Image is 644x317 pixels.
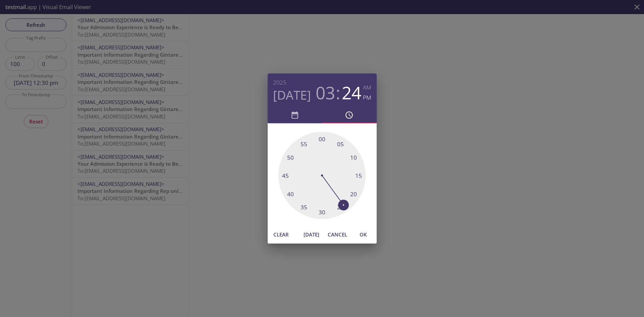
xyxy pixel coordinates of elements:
button: 03 [316,83,335,103]
button: 2025 [273,77,286,88]
button: AM [363,83,371,93]
button: Clear [270,228,292,241]
button: PM [363,93,371,103]
button: Cancel [325,228,350,241]
button: [DATE] [273,88,311,103]
button: 24 [342,83,361,103]
span: Cancel [328,230,347,239]
h3: : [336,83,340,103]
span: OK [355,230,371,239]
button: [DATE] [301,228,322,241]
button: OK [353,228,374,241]
span: [DATE] [304,230,320,239]
span: Clear [273,230,289,239]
